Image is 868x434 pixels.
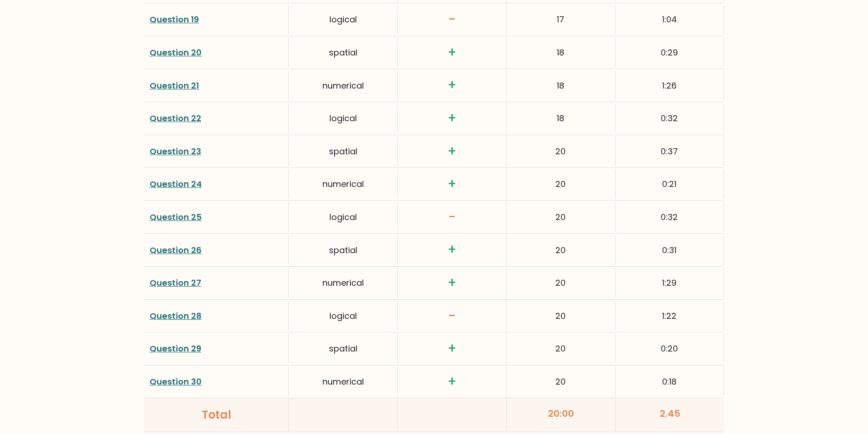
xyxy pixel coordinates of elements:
div: 0:31 [615,235,724,265]
div: 18 [506,71,615,100]
div: 20:00 [507,398,616,432]
h3: + [403,341,500,357]
a: Question 21 [150,80,199,91]
h3: - [403,209,500,225]
div: numerical [289,367,397,396]
a: Question 27 [150,277,201,289]
div: 0:32 [615,103,724,133]
div: numerical [289,71,397,100]
div: 1:26 [615,71,724,100]
div: numerical [289,169,397,199]
div: 0:37 [615,137,724,166]
div: 20 [506,202,615,232]
h3: + [403,45,500,61]
div: spatial [289,38,397,67]
div: 2.45 [615,398,724,432]
a: Question 28 [150,310,202,322]
h3: + [403,374,500,390]
div: 18 [506,103,615,133]
div: 20 [506,235,615,265]
h3: - [403,12,500,28]
div: 1:04 [615,5,724,34]
div: logical [289,103,397,133]
div: 0:21 [615,169,724,199]
div: 20 [506,367,615,396]
div: 20 [506,334,615,363]
h3: + [403,144,500,159]
div: 20 [506,301,615,331]
h3: + [403,110,500,126]
a: Question 22 [150,112,201,124]
div: 1:29 [615,268,724,297]
a: Question 19 [150,14,199,25]
div: logical [289,202,397,232]
h3: + [403,77,500,93]
h3: + [403,275,500,291]
div: Total [150,406,283,423]
div: 18 [506,38,615,67]
div: 0:29 [615,38,724,67]
a: Question 26 [150,244,202,256]
div: 20 [506,169,615,199]
a: Question 25 [150,211,202,223]
div: 20 [506,137,615,166]
div: 20 [506,268,615,297]
a: Question 20 [150,47,202,58]
h3: + [403,176,500,192]
div: 0:32 [615,202,724,232]
div: logical [289,5,397,34]
div: spatial [289,235,397,265]
a: Question 30 [150,376,202,387]
div: spatial [289,137,397,166]
a: Question 23 [150,145,201,157]
div: logical [289,301,397,331]
a: Question 29 [150,343,201,354]
div: 0:20 [615,334,724,363]
div: numerical [289,268,397,297]
div: 17 [506,5,615,34]
a: Question 24 [150,178,202,190]
h3: + [403,242,500,258]
div: spatial [289,334,397,363]
div: 1:22 [615,301,724,331]
h3: - [403,308,500,324]
div: 0:18 [615,367,724,396]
